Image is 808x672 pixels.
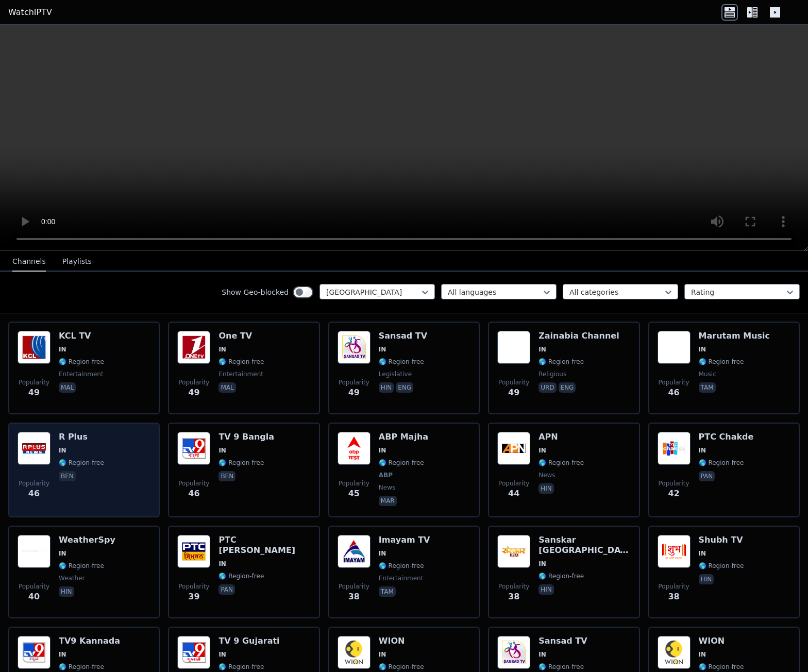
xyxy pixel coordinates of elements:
[338,432,371,465] img: ABP Majha
[218,446,226,455] span: IN
[379,370,412,378] span: legislative
[59,446,66,455] span: IN
[497,636,530,669] img: Sansad TV
[659,378,689,387] span: Popularity
[699,650,706,659] span: IN
[668,591,679,603] span: 38
[218,382,235,393] p: mal
[218,459,264,467] span: 🌎 Region-free
[59,331,104,341] h6: KCL TV
[59,471,76,481] p: ben
[538,560,546,568] span: IN
[379,535,430,545] h6: Imayam TV
[28,488,40,500] span: 46
[379,345,386,354] span: IN
[338,636,371,669] img: WION
[178,479,209,488] span: Popularity
[699,432,754,442] h6: PTC Chakde
[18,636,50,669] img: TV9 Kannada
[668,488,679,500] span: 42
[59,650,66,659] span: IN
[379,663,424,671] span: 🌎 Region-free
[396,382,413,393] p: eng
[379,471,393,479] span: ABP
[658,432,691,465] img: PTC Chakde
[538,650,546,659] span: IN
[379,446,386,455] span: IN
[658,535,691,568] img: Shubh TV
[59,432,104,442] h6: R Plus
[699,370,716,378] span: music
[497,432,530,465] img: APN
[538,345,546,354] span: IN
[218,345,226,354] span: IN
[348,387,360,399] span: 49
[379,636,424,646] h6: WION
[59,663,104,671] span: 🌎 Region-free
[379,432,428,442] h6: ABP Majha
[508,591,519,603] span: 38
[659,479,689,488] span: Popularity
[218,636,279,646] h6: TV 9 Gujarati
[218,584,235,595] p: pan
[59,535,115,545] h6: WeatherSpy
[538,382,556,393] p: urd
[62,252,92,272] button: Playlists
[59,382,76,393] p: mal
[338,331,371,364] img: Sansad TV
[699,562,744,570] span: 🌎 Region-free
[538,446,546,455] span: IN
[218,663,264,671] span: 🌎 Region-free
[538,358,584,366] span: 🌎 Region-free
[188,387,199,399] span: 49
[379,574,424,582] span: entertainment
[222,287,289,297] label: Show Geo-blocked
[699,382,716,393] p: tam
[658,331,691,364] img: Marutam Music
[348,591,360,603] span: 38
[178,582,209,591] span: Popularity
[498,378,529,387] span: Popularity
[218,358,264,366] span: 🌎 Region-free
[699,636,744,646] h6: WION
[508,488,519,500] span: 44
[218,572,264,580] span: 🌎 Region-free
[538,663,584,671] span: 🌎 Region-free
[699,471,715,481] p: pan
[379,358,424,366] span: 🌎 Region-free
[12,252,46,272] button: Channels
[699,663,744,671] span: 🌎 Region-free
[218,370,263,378] span: entertainment
[498,479,529,488] span: Popularity
[699,574,714,584] p: hin
[218,535,310,556] h6: PTC [PERSON_NAME]
[497,535,530,568] img: Sanskar USA
[508,387,519,399] span: 49
[338,535,371,568] img: Imayam TV
[177,331,210,364] img: One TV
[538,432,584,442] h6: APN
[18,331,50,364] img: KCL TV
[339,378,369,387] span: Popularity
[699,459,744,467] span: 🌎 Region-free
[379,562,424,570] span: 🌎 Region-free
[59,562,104,570] span: 🌎 Region-free
[538,459,584,467] span: 🌎 Region-free
[538,331,619,341] h6: Zainabia Channel
[218,560,226,568] span: IN
[699,358,744,366] span: 🌎 Region-free
[379,382,394,393] p: hin
[19,378,49,387] span: Popularity
[658,636,691,669] img: WION
[538,370,566,378] span: religious
[538,483,554,494] p: hin
[497,331,530,364] img: Zainabia Channel
[177,432,210,465] img: TV 9 Bangla
[8,6,52,19] a: WatchIPTV
[379,459,424,467] span: 🌎 Region-free
[379,496,397,506] p: mar
[559,382,576,393] p: eng
[177,535,210,568] img: PTC Simran
[379,586,396,597] p: tam
[538,572,584,580] span: 🌎 Region-free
